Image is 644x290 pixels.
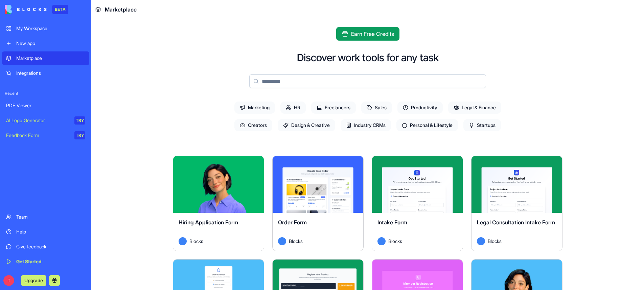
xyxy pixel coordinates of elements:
[2,99,89,112] a: PDF Viewer
[448,102,501,114] span: Legal & Finance
[361,102,392,114] span: Sales
[2,210,89,224] a: Team
[2,225,89,239] a: Help
[351,30,394,38] span: Earn Free Credits
[289,238,303,245] span: Blocks
[336,27,399,41] button: Earn Free Credits
[21,275,46,286] button: Upgrade
[179,219,238,226] span: Hiring Application Form
[179,237,187,245] img: Avatar
[6,102,85,109] div: PDF Viewer
[189,238,203,245] span: Blocks
[463,119,501,131] span: Startups
[2,114,89,127] a: AI Logo GeneratorTRY
[16,25,85,32] div: My Workspace
[5,5,68,14] a: BETA
[2,66,89,80] a: Integrations
[16,243,85,250] div: Give feedback
[16,40,85,47] div: New app
[2,91,89,96] span: Recent
[477,219,555,226] span: Legal Consultation Intake Form
[16,55,85,62] div: Marketplace
[396,119,458,131] span: Personal & Lifestyle
[173,156,264,251] a: Hiring Application FormAvatarBlocks
[3,275,14,286] span: T
[16,258,85,265] div: Get Started
[297,51,439,64] h2: Discover work tools for any task
[16,228,85,235] div: Help
[280,102,306,114] span: HR
[234,102,275,114] span: Marketing
[377,237,386,245] img: Avatar
[388,238,402,245] span: Blocks
[52,5,68,14] div: BETA
[471,156,562,251] a: Legal Consultation Intake FormAvatarBlocks
[105,5,137,14] span: Marketplace
[2,240,89,253] a: Give feedback
[278,237,286,245] img: Avatar
[341,119,391,131] span: Industry CRMs
[488,238,502,245] span: Blocks
[477,237,485,245] img: Avatar
[234,119,272,131] span: Creators
[6,117,70,124] div: AI Logo Generator
[5,5,47,14] img: logo
[2,22,89,35] a: My Workspace
[6,132,70,139] div: Feedback Form
[372,156,463,251] a: Intake FormAvatarBlocks
[74,131,85,139] div: TRY
[311,102,356,114] span: Freelancers
[74,116,85,125] div: TRY
[2,51,89,65] a: Marketplace
[377,219,407,226] span: Intake Form
[272,156,364,251] a: Order FormAvatarBlocks
[2,37,89,50] a: New app
[16,214,85,220] div: Team
[2,255,89,268] a: Get Started
[278,119,335,131] span: Design & Creative
[278,219,307,226] span: Order Form
[21,277,46,284] a: Upgrade
[2,129,89,142] a: Feedback FormTRY
[397,102,443,114] span: Productivity
[16,70,85,76] div: Integrations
